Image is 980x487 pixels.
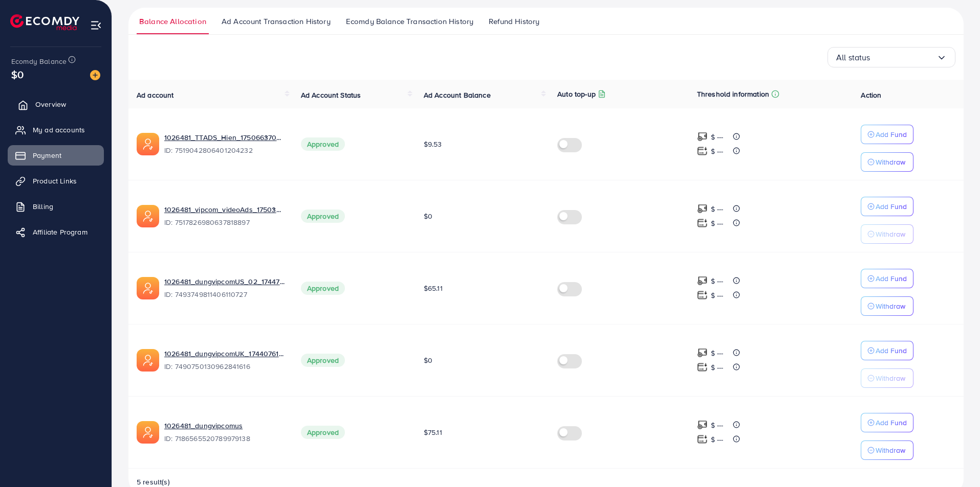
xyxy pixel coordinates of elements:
p: Withdraw [876,444,905,456]
img: top-up amount [697,434,708,445]
span: Billing [33,201,53,212]
p: Add Fund [876,272,907,285]
span: Approved [301,137,345,151]
img: ic-ads-acc.e4c84228.svg [137,421,159,444]
span: ID: 7517826980637818897 [164,217,285,227]
a: 1026481_dungvipcomUS_02_1744774713900 [164,276,285,287]
div: Search for option [827,47,955,67]
p: $ --- [711,217,724,229]
img: top-up amount [697,275,708,286]
p: Threshold information [697,88,769,100]
span: 5 result(s) [137,477,170,487]
button: Withdraw [861,224,913,244]
p: $ --- [711,203,724,215]
div: <span class='underline'>1026481_dungvipcomUS_02_1744774713900</span></br>7493749811406110727 [164,276,285,300]
span: $9.53 [424,139,442,149]
p: Add Fund [876,200,907,213]
span: Refund History [489,16,539,27]
p: Withdraw [876,372,905,384]
span: Approved [301,282,345,295]
span: Affiliate Program [33,227,88,237]
a: Billing [8,196,104,217]
a: Payment [8,145,104,166]
p: $ --- [711,433,724,446]
p: $ --- [711,131,724,143]
img: top-up amount [697,290,708,300]
img: top-up amount [697,131,708,142]
p: $ --- [711,289,724,302]
button: Withdraw [861,152,913,172]
p: Add Fund [876,128,907,141]
button: Withdraw [861,440,913,460]
img: ic-ads-acc.e4c84228.svg [137,349,159,372]
span: Action [861,90,881,100]
span: Ecomdy Balance Transaction History [346,16,473,27]
button: Add Fund [861,341,913,360]
p: Auto top-up [557,88,596,100]
button: Withdraw [861,296,913,316]
span: Product Links [33,176,77,186]
button: Withdraw [861,368,913,388]
a: Affiliate Program [8,222,104,242]
span: $0 [424,211,432,221]
p: Add Fund [876,344,907,357]
img: image [90,70,100,80]
img: top-up amount [697,420,708,430]
span: ID: 7490750130962841616 [164,361,285,372]
img: top-up amount [697,146,708,156]
span: Approved [301,210,345,223]
img: menu [90,19,102,31]
p: $ --- [711,347,724,359]
a: Overview [8,94,104,114]
span: My ad accounts [33,125,85,135]
p: $ --- [711,361,724,374]
span: Ad Account Transaction History [222,16,331,27]
p: $ --- [711,419,724,431]
p: $ --- [711,145,724,157]
p: Withdraw [876,300,905,312]
a: Product Links [8,171,104,191]
span: Ad Account Balance [424,90,491,100]
button: Add Fund [861,125,913,144]
img: ic-ads-acc.e4c84228.svg [137,205,159,227]
span: $65.11 [424,283,443,293]
span: ID: 7519042806401204232 [164,145,285,155]
span: Balance Allocation [139,16,206,27]
img: ic-ads-acc.e4c84228.svg [137,277,159,299]
span: ID: 7186565520789979138 [164,433,285,444]
span: $0 [424,355,432,365]
a: My ad accounts [8,120,104,140]
button: Add Fund [861,269,913,288]
a: 1026481_vipcom_videoAds_1750380509111 [164,204,285,215]
p: $ --- [711,275,724,287]
img: top-up amount [697,347,708,358]
img: top-up amount [697,203,708,214]
span: $75.11 [424,427,442,437]
span: Ad Account Status [301,90,361,100]
iframe: Chat [937,441,972,479]
p: Withdraw [876,228,905,240]
img: ic-ads-acc.e4c84228.svg [137,133,159,155]
img: top-up amount [697,362,708,373]
span: Payment [33,150,61,160]
div: <span class='underline'>1026481_dungvipcomus</span></br>7186565520789979138 [164,421,285,444]
img: logo [10,14,79,30]
input: Search for option [870,50,937,65]
a: 1026481_TTADS_Hien_1750663705167 [164,132,285,143]
div: <span class='underline'>1026481_vipcom_videoAds_1750380509111</span></br>7517826980637818897 [164,204,285,228]
a: 1026481_dungvipcomUK_1744076183761 [164,349,285,359]
a: 1026481_dungvipcomus [164,421,285,431]
img: top-up amount [697,218,708,228]
div: <span class='underline'>1026481_dungvipcomUK_1744076183761</span></br>7490750130962841616 [164,349,285,372]
span: $0 [11,67,24,82]
span: Approved [301,354,345,367]
p: Withdraw [876,156,905,168]
button: Add Fund [861,197,913,216]
span: Ecomdy Balance [11,56,67,66]
span: ID: 7493749811406110727 [164,289,285,299]
span: Overview [35,99,66,109]
button: Add Fund [861,413,913,432]
p: Add Fund [876,416,907,429]
span: Approved [301,426,345,439]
